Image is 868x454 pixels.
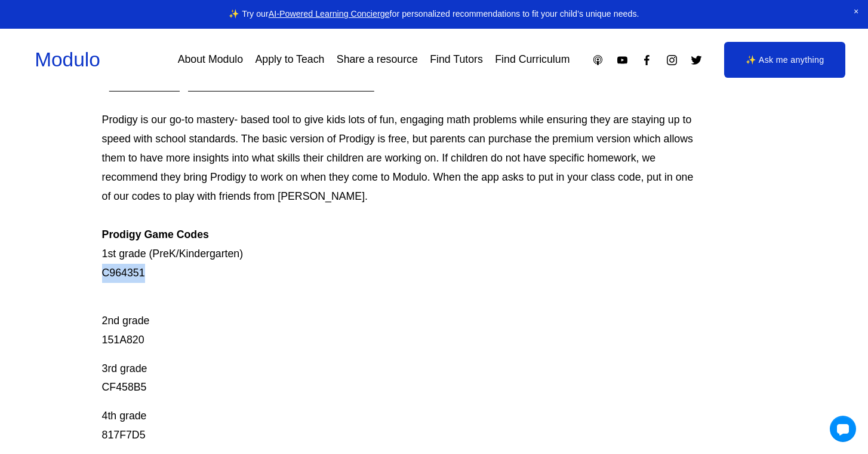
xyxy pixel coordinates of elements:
[255,49,324,70] a: Apply to Teach
[102,111,700,282] p: Prodigy is our go-to mastery- based tool to give kids lots of fun, engaging math problems while e...
[102,359,700,398] p: 3rd grade CF458B5
[592,54,604,66] a: Apple Podcasts
[430,49,483,70] a: Find Tutors
[35,48,100,71] a: Modulo
[178,49,243,70] a: About Modulo
[102,407,700,445] p: 4th grade 817F7D5
[102,228,209,240] strong: Prodigy Game Codes
[337,49,418,70] a: Share a resource
[269,9,390,19] a: AI-Powered Learning Concierge
[690,54,703,66] a: Twitter
[666,54,678,66] a: Instagram
[724,42,845,78] a: ✨ Ask me anything
[495,49,570,70] a: Find Curriculum
[616,54,629,66] a: YouTube
[641,54,653,66] a: Facebook
[102,292,700,350] p: 2nd grade 151A820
